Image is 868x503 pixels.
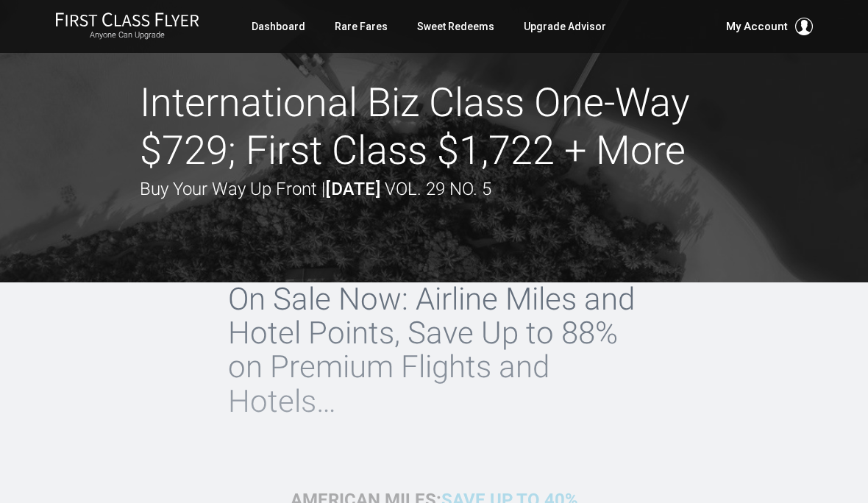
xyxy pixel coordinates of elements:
[385,179,491,199] span: Vol. 29 No. 5
[726,18,788,35] span: My Account
[55,30,199,40] small: Anyone Can Upgrade
[325,179,380,199] strong: [DATE]
[55,12,199,41] a: First Class FlyerAnyone Can Upgrade
[140,175,491,203] div: Buy Your Way Up Front |
[726,18,813,35] button: My Account
[524,13,606,40] a: Upgrade Advisor
[252,13,305,40] a: Dashboard
[140,79,728,175] h1: International Biz Class One-Way $729; First Class $1,722 + More
[335,13,388,40] a: Rare Fares
[55,12,199,27] img: First Class Flyer
[417,13,494,40] a: Sweet Redeems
